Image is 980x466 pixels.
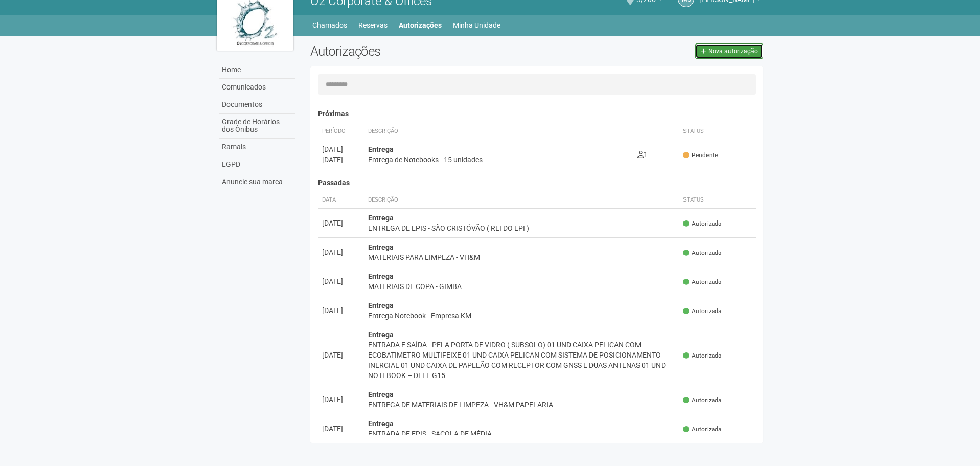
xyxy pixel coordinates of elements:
div: [DATE] [322,144,360,154]
a: Reservas [358,18,388,32]
span: Autorizada [683,307,721,316]
div: [DATE] [322,305,360,316]
div: [DATE] [322,154,360,165]
th: Período [318,123,364,140]
h2: Autorizações [310,43,529,59]
strong: Entrega [368,243,394,251]
span: 1 [637,150,648,159]
div: ENTREGA DE MATERIAIS DE LIMPEZA - VH&M PAPELARIA [368,400,675,410]
span: Nova autorização [708,48,758,55]
strong: Entrega [368,301,394,309]
span: Autorizada [683,425,721,434]
div: MATERIAIS DE COPA - GIMBA [368,281,675,292]
div: Entrega Notebook - Empresa KM [368,310,675,321]
span: Pendente [683,151,718,160]
a: Minha Unidade [453,18,500,32]
a: Autorizações [399,18,442,32]
a: Home [219,61,295,79]
th: Status [679,123,756,140]
strong: Entrega [368,272,394,280]
div: Entrega de Notebooks - 15 unidades [368,154,629,165]
a: Documentos [219,96,295,114]
strong: Entrega [368,390,394,398]
a: Chamados [312,18,347,32]
th: Status [679,192,756,209]
div: [DATE] [322,276,360,286]
a: Ramais [219,139,295,156]
th: Descrição [364,192,679,209]
div: ENTRADA E SAÍDA - PELA PORTA DE VIDRO ( SUBSOLO) 01 UND CAIXA PELICAN COM ECOBATIMETRO MULTIFEIXE... [368,340,675,381]
div: ENTRADA DE EPIS - SACOLA DE MÉDIA [368,429,675,439]
div: ENTREGA DE EPIS - SÃO CRISTÓVÃO ( REI DO EPI ) [368,223,675,233]
div: [DATE] [322,247,360,257]
span: Autorizada [683,278,721,286]
div: [DATE] [322,218,360,228]
th: Descrição [364,123,633,140]
strong: Entrega [368,145,394,153]
strong: Entrega [368,330,394,339]
strong: Entrega [368,214,394,222]
div: [DATE] [322,424,360,434]
a: LGPD [219,156,295,173]
a: Grade de Horários dos Ônibus [219,114,295,139]
a: Anuncie sua marca [219,173,295,190]
a: Comunicados [219,79,295,96]
h4: Próximas [318,110,756,118]
div: [DATE] [322,394,360,405]
span: Autorizada [683,219,721,228]
span: Autorizada [683,249,721,257]
strong: Entrega [368,419,394,428]
h4: Passadas [318,179,756,187]
th: Data [318,192,364,209]
div: [DATE] [322,350,360,360]
a: Nova autorização [695,43,763,59]
span: Autorizada [683,396,721,405]
span: Autorizada [683,351,721,360]
div: MATERIAIS PARA LIMPEZA - VH&M [368,252,675,262]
